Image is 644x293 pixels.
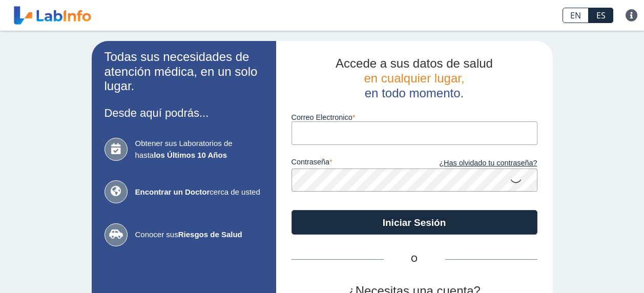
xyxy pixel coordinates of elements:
[178,230,242,239] b: Riesgos de Salud
[135,229,263,241] span: Conocer sus
[135,187,210,196] b: Encontrar un Doctor
[336,56,493,70] span: Accede a sus datos de salud
[105,107,263,119] h3: Desde aquí podrás...
[135,138,263,161] span: Obtener sus Laboratorios de hasta
[292,158,414,169] label: contraseña
[292,113,537,121] label: Correo Electronico
[292,210,537,235] button: Iniciar Sesión
[414,158,537,169] a: ¿Has olvidado tu contraseña?
[154,151,227,159] b: los Últimos 10 Años
[384,253,445,265] span: O
[364,71,464,85] span: en cualquier lugar,
[135,186,263,198] span: cerca de usted
[563,8,589,23] a: EN
[105,50,263,94] h2: Todas sus necesidades de atención médica, en un solo lugar.
[589,8,613,23] a: ES
[365,86,464,100] span: en todo momento.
